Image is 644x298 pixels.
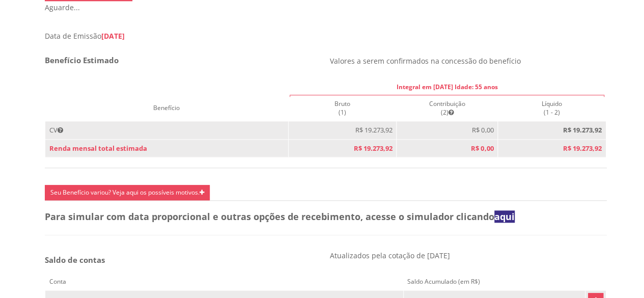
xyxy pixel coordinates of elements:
h5: Saldo de contas [45,256,322,264]
th: Integral em [DATE] Idade: 55 anos [288,78,606,95]
p: Atualizados pela cotação de [DATE] [330,251,607,260]
h4: Benefício Estimado [45,56,322,65]
span: R$ 0,00 [472,125,493,134]
span: R$ 0,00 [471,144,493,153]
p: Valores a serem confirmados na concessão do benefício [330,56,607,66]
td: Renda mensal total estimada [45,139,289,157]
h4: Para simular com data proporcional e outras opções de recebimento, acesse o simulador clicando [45,212,607,222]
th: Bruto (1) [288,95,397,121]
span: CV [49,125,63,134]
th: Saldo Acumulado (em R$) [403,273,585,290]
div: Aguarde... [45,3,607,12]
a: aqui [494,210,515,223]
span: R$ 19.273,92 [355,125,392,134]
th: Líquido (1 - 2) [498,95,606,121]
b: R$ 19.273,92 [563,144,602,153]
b: R$ 19.273,92 [563,125,602,134]
th: Conta [45,273,404,290]
span: Contribuição (2) [429,99,465,117]
th: Benefício [45,95,289,121]
a: Seu Benefício variou? Veja aqui os possíveis motivos. [45,185,210,200]
div: Data de Emissão [45,31,607,41]
span: [DATE] [101,31,125,41]
span: R$ 19.273,92 [353,144,392,153]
